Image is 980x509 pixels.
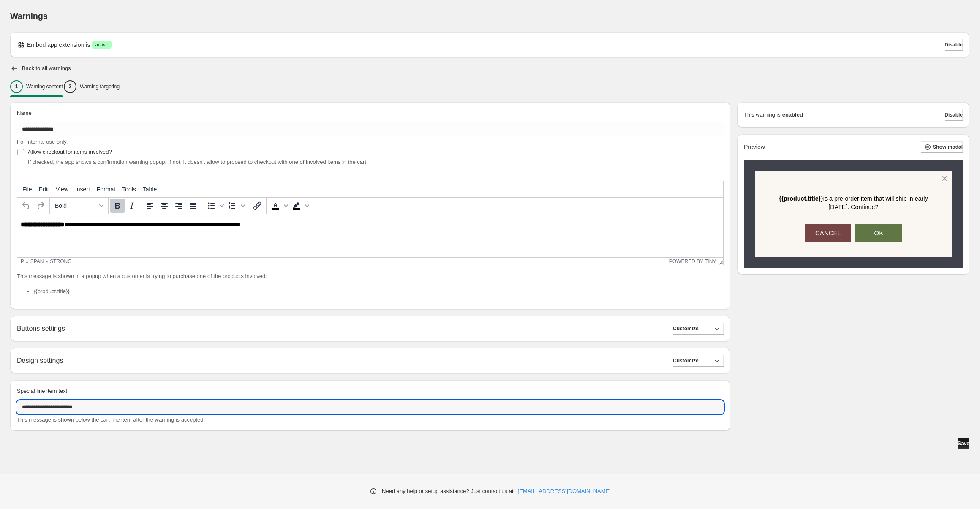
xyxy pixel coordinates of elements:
div: Numbered list [225,199,246,213]
span: Disable [945,41,963,48]
button: Align center [157,199,171,213]
div: Text color [268,199,289,213]
div: » [26,259,29,264]
strong: enabled [782,111,803,119]
span: Customize [673,357,699,364]
button: Save [958,438,969,449]
a: Powered by Tiny [669,259,716,264]
span: active [95,41,108,48]
span: Show modal [933,144,963,150]
div: p [21,259,24,264]
span: Insert [75,186,90,193]
button: Undo [19,199,33,213]
button: Align right [171,199,186,213]
div: Resize [716,258,723,265]
button: Redo [33,199,48,213]
span: Save [958,440,969,447]
p: This warning is [744,111,781,119]
span: Warnings [10,11,48,21]
span: Name [17,110,32,116]
span: Disable [945,112,963,118]
span: If checked, the app shows a confirmation warning popup. If not, it doesn't allow to proceed to ch... [28,159,366,165]
p: Warning targeting [80,83,120,90]
button: Bold [110,199,125,213]
button: 2Warning targeting [64,78,120,95]
span: File [22,186,32,193]
button: Justify [186,199,200,213]
span: This message is shown below the cart line item after the warning is accepted. [17,416,205,423]
h2: Preview [744,144,765,151]
button: Italic [125,199,139,213]
span: Edit [39,186,49,193]
button: OK [855,224,902,242]
iframe: Rich Text Area [17,214,723,257]
h2: Buttons settings [17,324,65,332]
div: 2 [64,80,76,93]
div: strong [50,259,71,264]
h2: Design settings [17,357,63,365]
li: {{product.title}} [34,287,724,296]
p: Warning content [26,83,63,90]
button: Show modal [921,141,963,153]
span: Table [143,186,157,193]
div: span [30,259,44,264]
span: View [56,186,68,193]
span: Special line item text [17,388,67,394]
button: Insert/edit link [250,199,264,213]
strong: {{product.title}} [779,195,823,202]
div: 1 [10,80,23,93]
button: Customize [673,355,724,367]
button: Disable [945,109,963,121]
button: Align left [143,199,157,213]
button: CANCEL [805,224,851,242]
button: 1Warning content [10,78,63,95]
h2: Back to all warnings [22,65,71,72]
div: » [46,259,49,264]
p: This message is shown in a popup when a customer is trying to purchase one of the products involved: [17,272,724,280]
div: Background color [289,199,310,213]
span: Tools [122,186,136,193]
p: Embed app extension is [27,41,90,49]
span: For internal use only. [17,139,68,145]
button: Disable [945,39,963,51]
span: is a pre-order item that will ship in early [DATE]. Continue? [779,195,928,210]
span: Bold [55,202,96,209]
span: Customize [673,325,699,332]
button: Customize [673,323,724,335]
span: Allow checkout for items involved? [28,149,112,155]
button: Formats [52,199,106,213]
span: Format [97,186,115,193]
div: Bullet list [204,199,225,213]
a: [EMAIL_ADDRESS][DOMAIN_NAME] [518,487,611,495]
